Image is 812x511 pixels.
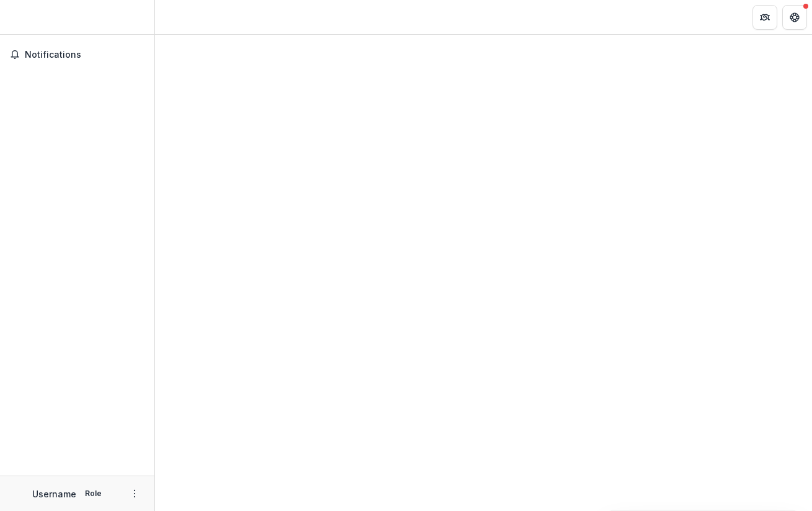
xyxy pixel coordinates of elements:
p: Role [81,488,105,499]
button: Get Help [782,5,807,30]
button: Notifications [5,45,149,65]
span: Notifications [25,50,144,60]
button: Partners [752,5,777,30]
p: Username [32,487,76,500]
button: More [127,486,142,501]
